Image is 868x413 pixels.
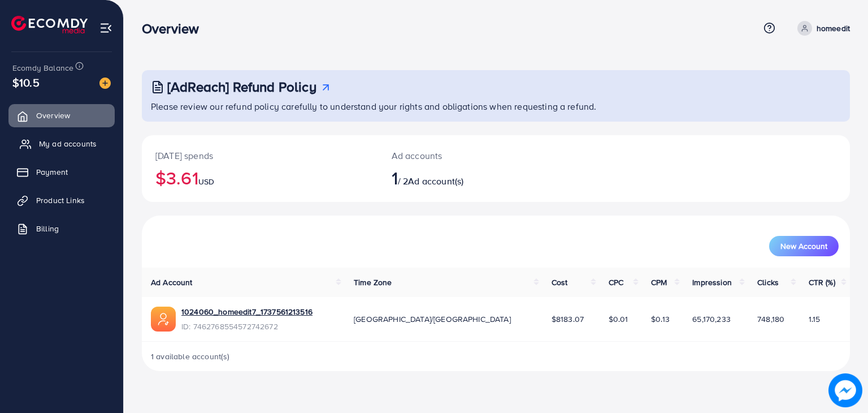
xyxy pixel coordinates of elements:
[552,313,584,325] span: $8183.07
[99,21,112,35] img: menu
[151,100,843,113] p: Please review our refund policy carefully to understand your rights and obligations when requesti...
[142,20,208,37] h3: Overview
[354,277,392,288] span: Time Zone
[609,277,623,288] span: CPC
[8,189,115,212] a: Product Links
[99,78,111,89] img: image
[769,236,839,256] button: New Account
[167,79,316,95] h3: [AdReach] Refund Policy
[552,277,568,288] span: Cost
[155,167,364,188] h2: $3.61
[8,161,115,183] a: Payment
[198,176,214,187] span: USD
[809,313,821,325] span: 1.15
[392,149,541,162] p: Ad accounts
[8,132,115,155] a: My ad accounts
[757,277,779,288] span: Clicks
[155,149,364,162] p: [DATE] spends
[11,16,88,33] img: logo
[392,165,398,191] span: 1
[828,373,862,407] img: image
[151,351,230,362] span: 1 available account(s)
[181,306,313,317] a: 1024060_homeedit7_1737561213516
[12,74,40,91] span: $10.5
[39,138,97,149] span: My ad accounts
[151,277,193,288] span: Ad Account
[609,313,628,325] span: $0.01
[651,277,667,288] span: CPM
[36,223,59,234] span: Billing
[651,313,670,325] span: $0.13
[8,104,115,127] a: Overview
[36,110,70,121] span: Overview
[8,217,115,240] a: Billing
[151,307,176,332] img: ic-ads-acc.e4c84228.svg
[408,175,463,187] span: Ad account(s)
[793,21,850,36] a: homeedit
[817,21,850,35] p: homeedit
[354,313,511,325] span: [GEOGRAPHIC_DATA]/[GEOGRAPHIC_DATA]
[392,167,541,188] h2: / 2
[36,195,85,206] span: Product Links
[12,62,73,74] span: Ecomdy Balance
[780,242,827,250] span: New Account
[809,277,835,288] span: CTR (%)
[36,166,68,178] span: Payment
[692,313,731,325] span: 65,170,233
[757,313,784,325] span: 748,180
[692,277,732,288] span: Impression
[181,321,313,332] span: ID: 7462768554572742672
